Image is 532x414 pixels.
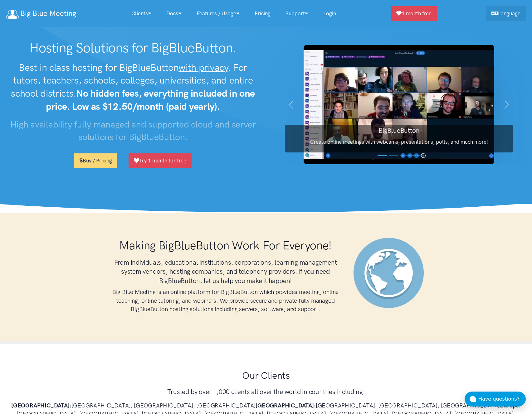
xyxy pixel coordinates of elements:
a: Language [486,6,526,21]
strong: Europe: [500,402,521,409]
a: Support [278,7,316,20]
u: with privacy [178,62,227,73]
a: Features / Usage [189,7,247,20]
img: BigBlueButton screenshot [304,45,494,164]
h3: From individuals, educational institutions, corporations, learning management system vendors, hos... [110,258,341,285]
a: Buy / Pricing [74,153,117,168]
a: 1 month free [391,6,437,21]
h2: Best in class hosting for BigBlueButton . For tutors, teachers, schools, colleges, universities, ... [6,61,260,113]
a: Docs [159,7,189,20]
h1: Making BigBlueButton Work For Everyone! [110,238,341,253]
button: Have questions? [465,392,526,407]
h1: Hosting Solutions for BigBlueButton. [6,40,260,56]
a: Clients [124,7,159,20]
strong: No hidden fees, everything included in one price. Low as $12.50/month (paid yearly). [46,88,255,112]
h3: High availability fully managed and supported cloud and server solutions for BigBlueButton. [6,118,260,143]
h4: Big Blue Meeting is an online platform for BigBlueButton which provides meeting, online teaching,... [110,288,341,314]
strong: [GEOGRAPHIC_DATA]: [11,402,71,409]
h3: Trusted by over 1,000 clients all over the world in countries including: [6,387,526,396]
a: Pricing [247,7,278,20]
div: Have questions? [478,395,526,403]
h3: BigBlueButton [285,126,513,135]
img: logo [6,10,19,19]
p: Create online meetings with webcams, presentations, polls, and much more! [285,138,513,146]
a: Big Blue Meeting [6,7,76,20]
a: Try 1 month for free [129,153,192,168]
strong: [GEOGRAPHIC_DATA]: [256,402,316,409]
a: Login [316,7,344,20]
